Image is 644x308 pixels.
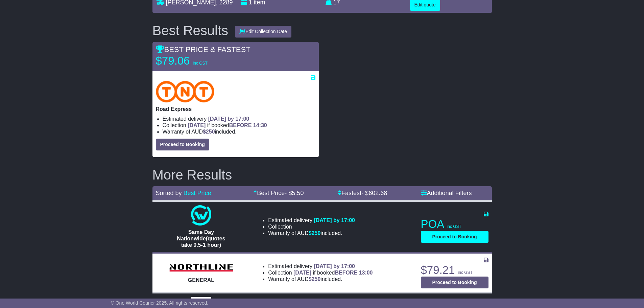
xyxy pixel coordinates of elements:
a: Best Price [184,190,211,196]
button: Proceed to Booking [421,277,488,288]
span: [DATE] by 17:00 [314,263,355,269]
button: Proceed to Booking [156,139,209,150]
li: Warranty of AUD included. [268,276,373,282]
li: Collection [163,122,315,128]
span: 250 [312,230,321,236]
span: [DATE] [188,122,206,128]
div: Best Results [149,23,232,38]
li: Warranty of AUD included. [163,128,315,135]
span: GENERAL [188,277,214,283]
h2: More Results [152,167,492,182]
p: $79.21 [421,263,488,277]
a: Fastest- $602.68 [338,190,387,196]
button: Edit Collection Date [235,26,291,38]
span: - $ [285,190,304,196]
p: $79.06 [156,54,240,68]
span: inc GST [447,224,461,229]
span: BEFORE [335,270,357,276]
li: Collection [268,223,355,230]
li: Collection [268,269,373,276]
span: if booked [188,122,267,128]
span: [DATE] by 17:00 [314,217,355,223]
span: BEFORE [229,122,252,128]
span: BEST PRICE & FASTEST [156,45,251,54]
span: if booked [293,270,373,276]
span: [DATE] [293,270,311,276]
li: Estimated delivery [268,217,355,223]
span: inc GST [458,270,473,275]
span: 250 [206,129,215,135]
span: [DATE] by 17:00 [208,116,249,122]
img: TNT Domestic: Road Express [156,81,215,102]
span: inc GST [193,61,208,66]
p: Road Express [156,106,315,112]
p: POA [421,217,488,231]
span: $ [203,129,215,135]
a: Additional Filters [421,190,472,196]
span: 5.50 [292,190,304,196]
li: Warranty of AUD included. [268,230,355,236]
span: 14:30 [253,122,267,128]
span: Same Day Nationwide(quotes take 0.5-1 hour) [177,229,225,248]
button: Proceed to Booking [421,231,488,243]
img: Northline Distribution: GENERAL [167,262,235,274]
span: 602.68 [368,190,387,196]
span: - $ [361,190,387,196]
span: 13:00 [359,270,373,276]
li: Estimated delivery [163,116,315,122]
li: Estimated delivery [268,263,373,269]
span: Sorted by [156,190,182,196]
span: $ [309,276,321,282]
span: $ [309,230,321,236]
img: One World Courier: Same Day Nationwide(quotes take 0.5-1 hour) [191,205,211,226]
span: © One World Courier 2025. All rights reserved. [111,300,209,306]
span: 250 [312,276,321,282]
a: Best Price- $5.50 [253,190,304,196]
